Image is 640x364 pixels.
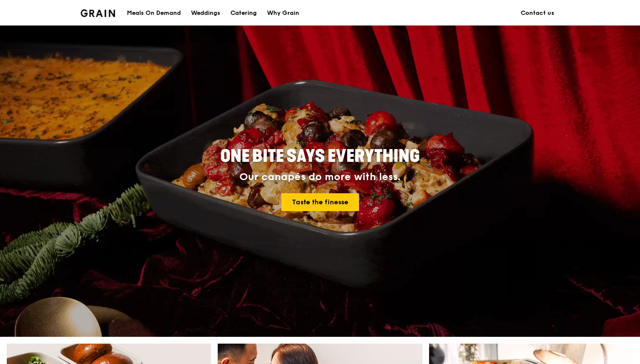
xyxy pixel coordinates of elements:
div: Meals On Demand [127,0,181,26]
a: Taste the finesse [281,193,359,211]
span: ONE BITE SAYS EVERYTHING [220,146,420,166]
a: Why Grain [262,0,304,26]
a: Contact us [516,0,559,26]
div: Weddings [191,0,220,26]
div: Catering [230,0,257,26]
img: Grain [81,9,115,17]
a: Weddings [186,0,225,26]
div: Why Grain [267,0,299,26]
a: Catering [225,0,262,26]
div: Our canapés do more with less. [167,171,473,183]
